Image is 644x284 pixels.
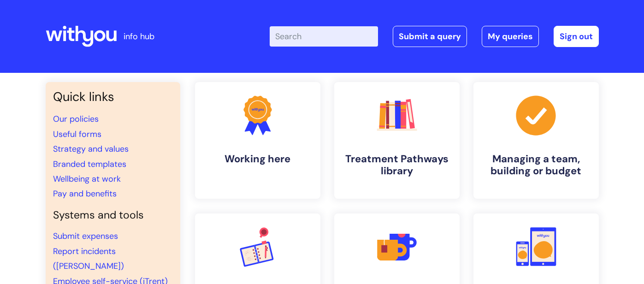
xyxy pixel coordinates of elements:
a: Managing a team, building or budget [473,82,599,199]
h4: Systems and tools [53,209,173,222]
input: Search [270,26,378,47]
a: Wellbeing at work [53,173,121,184]
h4: Managing a team, building or budget [481,153,591,177]
a: Submit expenses [53,231,118,242]
a: Submit a query [393,26,467,47]
div: | - [270,26,599,47]
a: Branded templates [53,159,126,170]
a: Pay and benefits [53,188,117,199]
a: Strategy and values [53,143,129,154]
a: Our policies [53,113,99,124]
h4: Working here [202,153,313,165]
p: info hub [124,29,154,44]
a: Working here [195,82,320,199]
a: Sign out [554,26,599,47]
h4: Treatment Pathways library [342,153,452,177]
h3: Quick links [53,89,173,104]
a: My queries [482,26,539,47]
a: Useful forms [53,129,101,140]
a: Report incidents ([PERSON_NAME]) [53,246,124,272]
a: Treatment Pathways library [334,82,460,199]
